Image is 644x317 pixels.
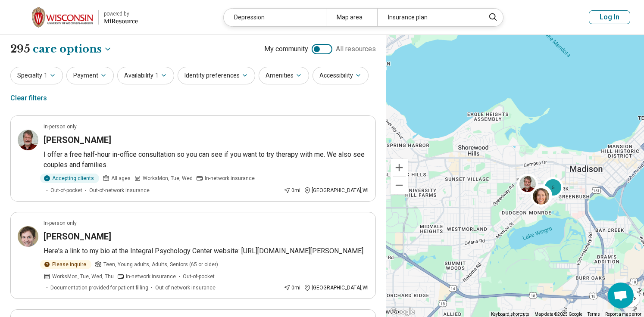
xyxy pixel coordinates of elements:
[155,284,216,292] span: Out-of-network insurance
[284,186,300,194] div: 0 mi
[224,9,326,26] div: Depression
[117,67,174,84] button: Availability1
[284,284,300,292] div: 0 mi
[391,177,408,194] button: Zoom out
[44,149,369,170] p: I offer a free half-hour in-office consultation so you can see if you want to try therapy with me...
[336,44,376,54] span: All resources
[50,186,82,194] span: Out-of-pocket
[44,123,77,131] p: In-person only
[66,67,114,84] button: Payment
[10,88,47,109] div: Clear filters
[40,260,91,269] div: Please inquire
[104,10,138,18] div: powered by
[40,174,99,183] div: Accepting clients
[33,42,102,56] span: care options
[391,159,408,176] button: Zoom in
[143,174,193,182] span: Works Mon, Tue, Wed
[44,230,111,242] h3: [PERSON_NAME]
[14,7,138,28] a: University of Wisconsin-Madisonpowered by
[155,71,159,80] span: 1
[33,42,112,56] button: Care options
[304,284,369,292] div: [GEOGRAPHIC_DATA] , WI
[205,174,255,182] span: In-network insurance
[52,273,114,280] span: Works Mon, Tue, Wed, Thu
[304,186,369,194] div: [GEOGRAPHIC_DATA] , WI
[178,67,255,84] button: Identity preferences
[44,134,111,146] h3: [PERSON_NAME]
[10,67,63,84] button: Specialty1
[535,312,582,317] span: Map data ©2025 Google
[543,177,563,198] div: 5
[313,67,369,84] button: Accessibility
[44,71,47,80] span: 1
[103,261,218,268] span: Teen, Young adults, Adults, Seniors (65 or older)
[44,219,77,227] p: In-person only
[326,9,377,26] div: Map area
[44,246,369,256] p: Here's a link to my bio at the Integral Psychology Center website: [URL][DOMAIN_NAME][PERSON_NAME]
[89,186,150,194] span: Out-of-network insurance
[608,283,634,308] div: Open chat
[264,44,308,54] span: My community
[10,42,112,56] h1: 295
[605,312,641,317] a: Report a map error
[259,67,309,84] button: Amenities
[588,312,600,317] a: Terms (opens in new tab)
[531,185,552,206] div: 3
[126,273,176,280] span: In-network insurance
[50,284,148,292] span: Documentation provided for patient filling
[111,174,131,182] span: All ages
[589,10,630,24] button: Log In
[183,273,215,280] span: Out-of-pocket
[377,9,479,26] div: Insurance plan
[32,7,93,28] img: University of Wisconsin-Madison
